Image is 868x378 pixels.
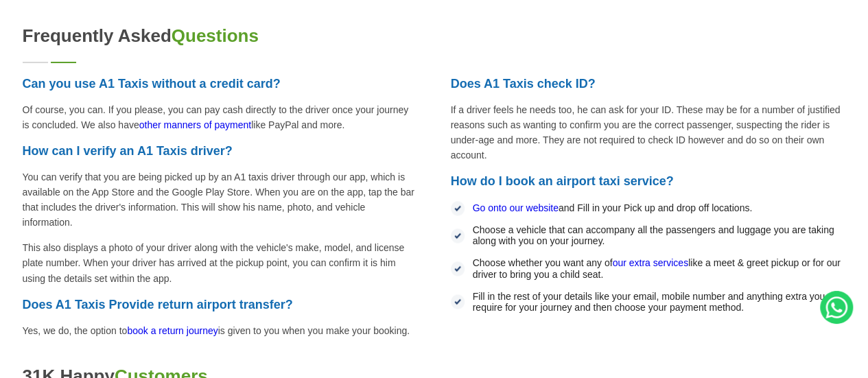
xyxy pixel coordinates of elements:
[172,25,259,46] span: Questions
[127,324,218,335] a: book a return journey
[451,200,846,216] li: and Fill in your Pick up and drop off locations.
[23,169,418,230] p: You can verify that you are being picked up by an A1 taxis driver through our app, which is avail...
[451,75,846,92] h3: Does A1 Taxis check ID?
[23,322,418,338] p: Yes, we do, the option to is given to you when you make your booking.
[23,296,418,312] h3: Does A1 Taxis Provide return airport transfer?
[473,202,559,213] a: Go onto our website
[451,102,846,163] p: If a driver feels he needs too, he can ask for your ID. These may be for a number of justified re...
[451,287,846,315] li: Fill in the rest of your details like your email, mobile number and anything extra you require fo...
[139,119,251,130] a: other manners of payment
[23,25,846,47] h2: Frequently Asked
[23,102,418,132] p: Of course, you can. If you please, you can pay cash directly to the driver once your journey is c...
[451,255,846,282] li: Choose whether you want any of like a meet & greet pickup or for our driver to bring you a child ...
[23,240,418,285] p: This also displays a photo of your driver along with the vehicle's make, model, and license plate...
[451,222,846,249] li: Choose a vehicle that can accompany all the passengers and luggage you are taking along with you ...
[451,173,846,189] h3: How do I book an airport taxi service?
[612,257,688,268] a: our extra services
[23,143,418,159] h3: How can I verify an A1 Taxis driver?
[23,75,418,92] h3: Can you use A1 Taxis without a credit card?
